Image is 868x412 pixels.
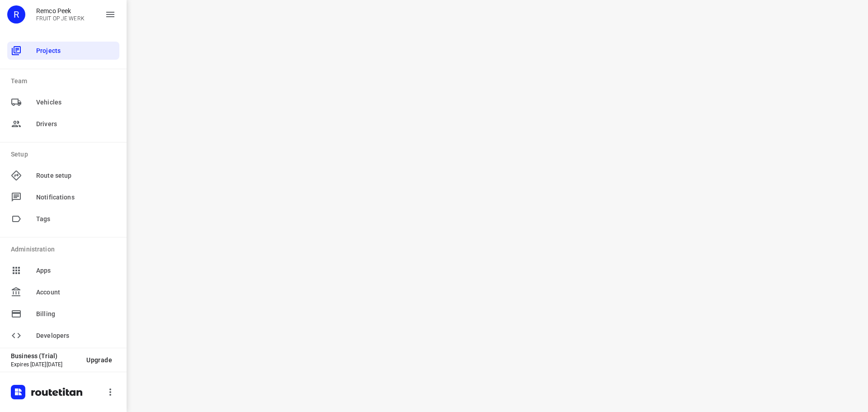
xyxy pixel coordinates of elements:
span: Upgrade [86,356,112,364]
span: Tags [36,214,116,224]
span: Developers [36,331,116,341]
span: Billing [36,309,116,319]
p: Setup [11,150,119,159]
span: Apps [36,266,116,275]
span: Projects [36,46,116,56]
button: Upgrade [79,352,119,368]
p: Business (Trial) [11,352,79,360]
div: Drivers [7,115,119,133]
span: Account [36,288,116,297]
div: Route setup [7,166,119,185]
div: R [7,5,25,24]
div: Vehicles [7,93,119,111]
span: Notifications [36,193,116,202]
div: Tags [7,210,119,228]
div: Account [7,283,119,301]
span: Route setup [36,171,116,180]
span: Vehicles [36,98,116,107]
div: Projects [7,42,119,60]
p: Remco Peek [36,7,85,14]
p: Expires [DATE][DATE] [11,361,79,368]
div: Billing [7,305,119,323]
div: Apps [7,261,119,279]
div: Notifications [7,188,119,206]
span: Drivers [36,119,116,129]
div: Developers [7,327,119,345]
p: Administration [11,245,119,254]
p: FRUIT OP JE WERK [36,15,85,22]
p: Team [11,76,119,86]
